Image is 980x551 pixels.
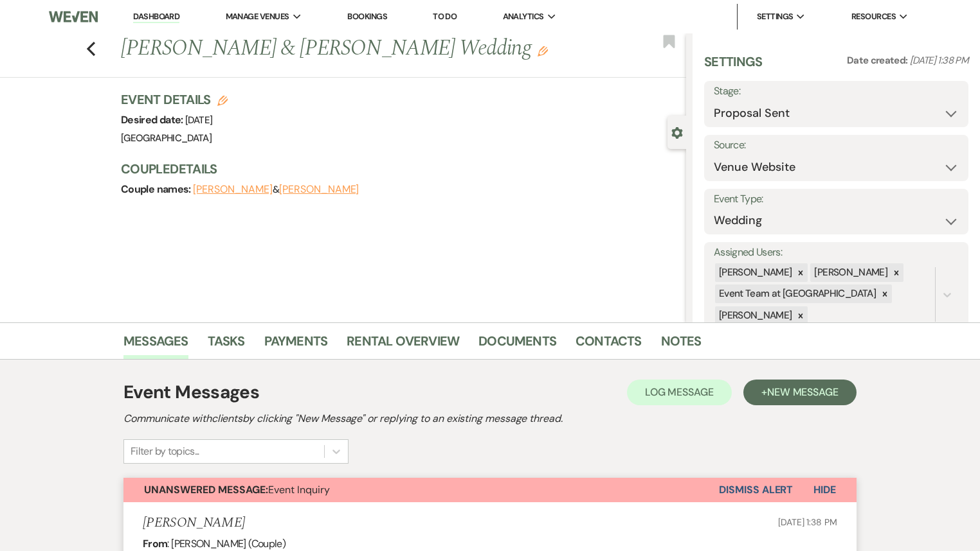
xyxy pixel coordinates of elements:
[144,483,330,496] span: Event Inquiry
[121,160,673,178] h3: Couple Details
[208,331,245,359] a: Tasks
[743,380,857,405] button: +New Message
[810,263,889,282] div: [PERSON_NAME]
[133,11,179,23] a: Dashboard
[185,114,212,127] span: [DATE]
[671,126,683,138] button: Close lead details
[847,54,910,67] span: Date created:
[778,516,837,528] span: [DATE] 1:38 PM
[714,136,959,155] label: Source:
[851,10,896,23] span: Resources
[121,33,568,64] h1: [PERSON_NAME] & [PERSON_NAME] Wedding
[433,11,457,22] a: To Do
[123,478,719,502] button: Unanswered Message:Event Inquiry
[143,515,245,531] h5: [PERSON_NAME]
[121,182,193,196] span: Couple names:
[193,184,273,195] button: [PERSON_NAME]
[538,45,548,57] button: Edit
[264,331,328,359] a: Payments
[627,380,732,405] button: Log Message
[347,331,459,359] a: Rental Overview
[704,53,763,81] h3: Settings
[661,331,702,359] a: Notes
[576,331,642,359] a: Contacts
[793,478,857,502] button: Hide
[121,113,185,127] span: Desired date:
[714,243,959,262] label: Assigned Users:
[714,82,959,101] label: Stage:
[813,483,836,496] span: Hide
[123,411,857,426] h2: Communicate with clients by clicking "New Message" or replying to an existing message thread.
[144,483,268,496] strong: Unanswered Message:
[193,183,359,196] span: &
[49,3,97,30] img: Weven Logo
[279,184,359,195] button: [PERSON_NAME]
[347,11,387,22] a: Bookings
[715,263,794,282] div: [PERSON_NAME]
[715,306,794,325] div: [PERSON_NAME]
[478,331,556,359] a: Documents
[226,10,289,23] span: Manage Venues
[719,478,793,502] button: Dismiss Alert
[767,385,839,399] span: New Message
[503,10,544,23] span: Analytics
[715,284,878,303] div: Event Team at [GEOGRAPHIC_DATA]
[121,132,212,144] span: [GEOGRAPHIC_DATA]
[123,379,259,406] h1: Event Messages
[121,91,228,109] h3: Event Details
[645,385,714,399] span: Log Message
[714,190,959,209] label: Event Type:
[143,537,167,550] b: From
[123,331,188,359] a: Messages
[910,54,968,67] span: [DATE] 1:38 PM
[757,10,794,23] span: Settings
[131,444,199,459] div: Filter by topics...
